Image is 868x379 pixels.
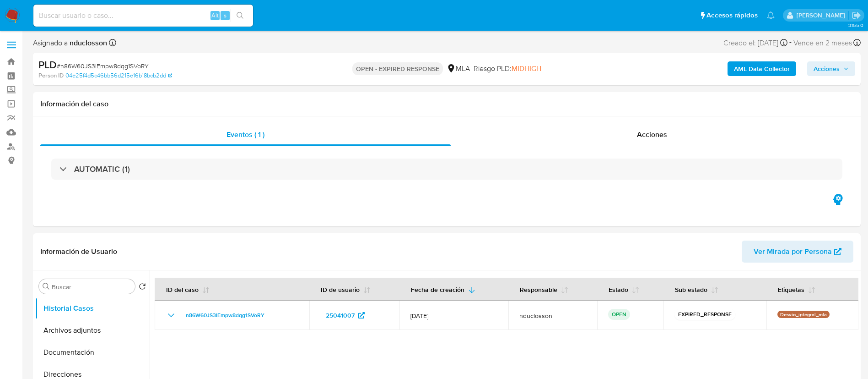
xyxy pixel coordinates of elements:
b: nduclosson [68,38,107,48]
button: Acciones [807,61,855,76]
span: s [224,11,226,20]
input: Buscar usuario o caso... [33,10,253,22]
h3: AUTOMATIC (1) [74,164,130,174]
input: Buscar [52,283,131,291]
div: MLA [447,64,470,74]
button: Ver Mirada por Persona [742,241,853,263]
span: Ver Mirada por Persona [754,241,832,263]
span: Acciones [814,61,840,76]
span: - [789,37,792,49]
h1: Información de Usuario [40,247,117,256]
button: Archivos adjuntos [35,319,150,341]
button: Buscar [43,283,50,290]
button: Volver al orden por defecto [139,283,146,293]
span: Riesgo PLD: [474,64,541,74]
span: Alt [211,11,219,20]
p: nicolas.duclosson@mercadolibre.com [797,11,848,20]
span: Vence en 2 meses [793,38,852,48]
button: search-icon [231,9,249,22]
button: Historial Casos [35,297,150,319]
a: Notificaciones [767,11,775,19]
span: Acciones [637,129,667,140]
span: MIDHIGH [512,63,541,74]
button: AML Data Collector [728,61,796,76]
a: Salir [852,11,861,20]
button: Documentación [35,341,150,363]
p: OPEN - EXPIRED RESPONSE [352,62,443,75]
a: 04e25f4d5c46bb56d215e16b18bcb2dd [65,71,172,80]
b: Person ID [38,71,64,80]
b: PLD [38,57,57,72]
span: Accesos rápidos [706,11,758,20]
div: AUTOMATIC (1) [51,159,842,180]
h1: Información del caso [40,99,853,109]
span: Eventos ( 1 ) [226,129,264,140]
span: Asignado a [33,38,107,48]
span: # n86W60JS3IEmpw8dqg1SVoRY [57,61,149,71]
div: Creado el: [DATE] [723,37,787,49]
b: AML Data Collector [734,61,790,76]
